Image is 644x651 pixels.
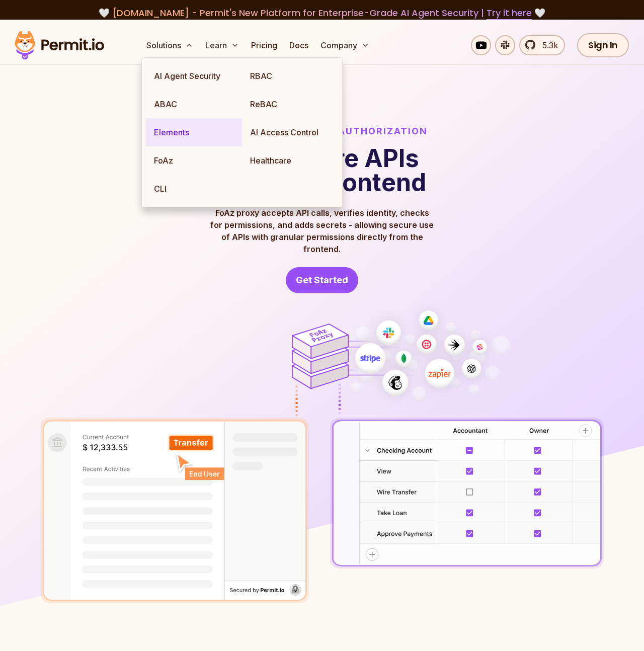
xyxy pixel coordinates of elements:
[142,35,197,55] button: Solutions
[242,118,338,146] a: AI Access Control
[146,90,242,118] a: ABAC
[285,35,312,55] a: Docs
[146,146,242,175] a: FoAz
[242,90,338,118] a: ReBAC
[242,62,338,90] a: RBAC
[487,7,532,20] a: Try it here
[146,175,242,203] a: CLI
[577,33,629,57] a: Sign In
[112,7,532,19] span: [DOMAIN_NAME] - Permit's New Platform for Enterprise-Grade AI Agent Security |
[209,207,435,255] p: FoAz proxy accepts API calls, verifies identity, checks for permissions, and adds secrets - allow...
[10,28,109,62] img: Permit logo
[146,118,242,146] a: Elements
[316,35,373,55] button: Company
[24,6,620,20] div: 🤍 🤍
[201,35,243,55] button: Learn
[519,35,565,55] a: 5.3k
[536,39,558,51] span: 5.3k
[242,146,338,175] a: Healthcare
[247,35,281,55] a: Pricing
[146,62,242,90] a: AI Agent Security
[286,267,358,293] a: Get Started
